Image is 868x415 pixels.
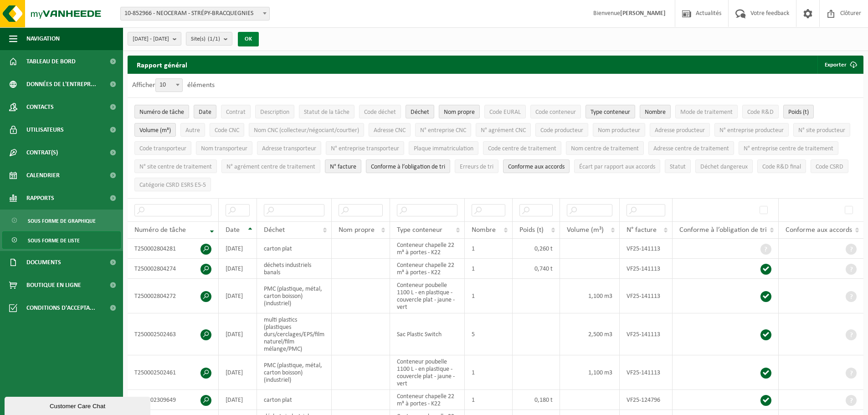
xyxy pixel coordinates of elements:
button: N° agrément CNCN° agrément CNC: Activate to sort [476,123,531,137]
button: Code transporteurCode transporteur: Activate to sort [134,141,191,155]
span: Adresse CNC [374,127,406,134]
td: 0,740 t [513,259,560,279]
button: AutreAutre: Activate to sort [180,123,205,137]
button: DescriptionDescription: Activate to sort [255,105,294,118]
span: Données de l'entrepr... [26,73,96,96]
span: N° entreprise transporteur [331,145,399,152]
td: VF25-141113 [620,239,673,259]
td: PMC (plastique, métal, carton boisson) (industriel) [257,279,332,313]
button: Exporter [817,56,863,74]
a: Sous forme de graphique [2,212,121,229]
button: Site(s)(1/1) [186,32,232,46]
span: Numéro de tâche [139,109,184,116]
td: [DATE] [219,313,257,355]
td: PMC (plastique, métal, carton boisson) (industriel) [257,355,332,390]
span: Nom producteur [598,127,640,134]
span: Statut [670,164,686,170]
span: Description [260,109,289,116]
td: T250002502463 [128,313,219,355]
button: [DATE] - [DATE] [128,32,181,46]
span: Code CNC [215,127,239,134]
span: Code EURAL [489,109,521,116]
span: N° agrément CNC [481,127,526,134]
td: Sac Plastic Switch [390,313,465,355]
span: Nom propre [339,226,375,234]
span: Erreurs de tri [460,164,493,170]
span: Tableau de bord [26,50,76,73]
td: T250002309649 [128,390,219,410]
span: Déchet dangereux [700,164,748,170]
span: Utilisateurs [26,118,64,141]
span: Date [199,109,211,116]
span: Plaque immatriculation [414,145,473,152]
button: N° agrément centre de traitementN° agrément centre de traitement: Activate to sort [221,159,320,173]
td: [DATE] [219,259,257,279]
span: Code centre de traitement [488,145,556,152]
span: Conforme à l’obligation de tri [679,226,767,234]
span: Autre [185,127,200,134]
span: N° entreprise centre de traitement [744,145,833,152]
span: Adresse transporteur [262,145,316,152]
button: Code EURALCode EURAL: Activate to sort [484,105,526,118]
button: Adresse transporteurAdresse transporteur: Activate to sort [257,141,321,155]
iframe: chat widget [5,395,152,415]
td: 5 [465,313,513,355]
td: T250002804272 [128,279,219,313]
span: Nom propre [444,109,475,116]
td: déchets industriels banals [257,259,332,279]
span: Volume (m³) [567,226,604,234]
span: Nombre [645,109,666,116]
button: DateDate: Activate to sort [194,105,216,118]
td: 1 [465,259,513,279]
button: Code CSRDCode CSRD: Activate to sort [811,159,848,173]
td: [DATE] [219,355,257,390]
span: Date [226,226,240,234]
span: Code CSRD [816,164,843,170]
button: Code centre de traitementCode centre de traitement: Activate to sort [483,141,561,155]
button: Mode de traitementMode de traitement: Activate to sort [675,105,738,118]
span: N° facture [330,164,356,170]
span: N° site producteur [798,127,845,134]
span: Nom centre de traitement [571,145,639,152]
td: VF25-124796 [620,390,673,410]
span: Catégorie CSRD ESRS E5-5 [139,182,206,189]
button: Nom producteurNom producteur: Activate to sort [593,123,645,137]
td: Conteneur chapelle 22 m³ à portes - K22 [390,390,465,410]
button: Poids (t)Poids (t): Activate to sort [783,105,814,118]
span: Numéro de tâche [134,226,186,234]
button: Catégorie CSRD ESRS E5-5Catégorie CSRD ESRS E5-5: Activate to sort [134,178,211,191]
td: T250002804281 [128,239,219,259]
td: VF25-141113 [620,279,673,313]
td: 1 [465,239,513,259]
td: 0,180 t [513,390,560,410]
td: carton plat [257,390,332,410]
button: Code R&D finalCode R&amp;D final: Activate to sort [757,159,806,173]
span: Calendrier [26,164,60,187]
span: Statut de la tâche [304,109,349,116]
span: Nom transporteur [201,145,247,152]
button: Volume (m³)Volume (m³): Activate to sort [134,123,176,137]
td: 1,100 m3 [560,355,619,390]
span: Code R&D [747,109,774,116]
button: N° entreprise transporteurN° entreprise transporteur: Activate to sort [326,141,404,155]
span: Conforme à l’obligation de tri [371,164,445,170]
td: Conteneur poubelle 1100 L - en plastique - couvercle plat - jaune - vert [390,279,465,313]
span: Déchet [264,226,285,234]
button: Écart par rapport aux accordsÉcart par rapport aux accords: Activate to sort [574,159,660,173]
td: 0,260 t [513,239,560,259]
span: Type conteneur [397,226,442,234]
span: Site(s) [191,32,220,46]
button: Nom CNC (collecteur/négociant/courtier)Nom CNC (collecteur/négociant/courtier): Activate to sort [249,123,364,137]
span: Nombre [472,226,496,234]
h2: Rapport général [128,56,196,74]
td: Conteneur chapelle 22 m³ à portes - K22 [390,239,465,259]
button: N° site centre de traitementN° site centre de traitement: Activate to sort [134,159,217,173]
td: 2,500 m3 [560,313,619,355]
count: (1/1) [208,36,220,42]
td: carton plat [257,239,332,259]
span: Boutique en ligne [26,274,81,297]
td: T250002804274 [128,259,219,279]
span: 10-852966 - NEOCERAM - STRÉPY-BRACQUEGNIES [121,7,269,20]
button: N° entreprise producteurN° entreprise producteur: Activate to sort [714,123,789,137]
